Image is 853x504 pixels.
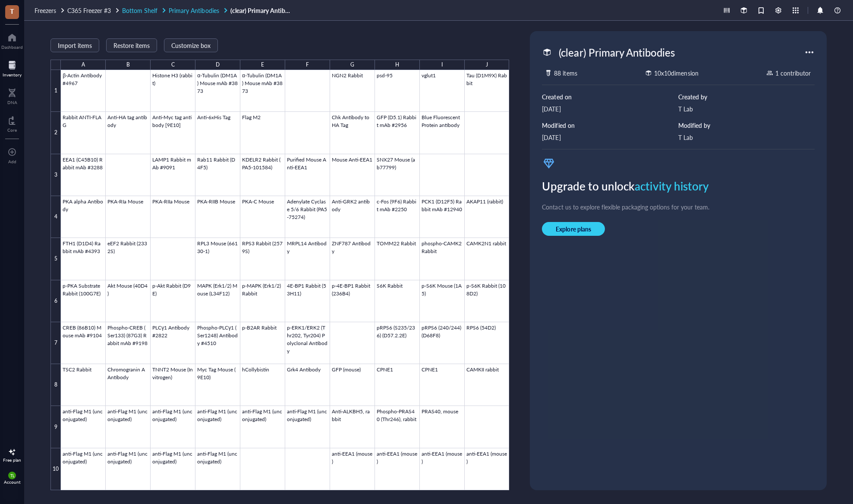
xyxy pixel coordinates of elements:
span: activity history [635,178,709,194]
div: Contact us to explore flexible packaging options for your team. [542,202,814,212]
span: TL [10,473,14,478]
a: DNA [7,86,17,105]
div: Dashboard [1,44,23,50]
div: Created by [678,92,815,101]
button: Explore plans [542,222,604,236]
a: Freezers [35,6,66,14]
div: 88 items [554,68,577,78]
div: A [82,59,85,70]
a: Bottom ShelfPrimary Antibodies [122,6,228,14]
button: Restore items [106,38,157,52]
div: DNA [7,100,17,105]
button: Import items [50,38,99,52]
div: 6 [50,280,61,322]
div: E [261,59,264,70]
button: Customize box [164,38,218,52]
div: 9 [50,406,61,448]
a: C365 Freezer #3 [67,6,120,14]
div: D [216,59,220,70]
a: (clear) Primary Antibodies [230,6,295,14]
div: (clear) Primary Antibodies [555,43,678,61]
div: 1 [50,70,61,112]
div: B [126,59,130,70]
div: C [171,59,175,70]
div: 8 [50,364,61,406]
div: Free plan [3,457,21,463]
div: [DATE] [542,133,678,142]
div: I [441,59,443,70]
span: Bottom Shelf [122,6,157,15]
div: Created on [542,92,678,101]
span: C365 Freezer #3 [67,6,111,15]
span: Freezers [35,6,56,15]
div: 2 [50,112,61,154]
div: Core [7,127,17,133]
a: Dashboard [1,31,23,50]
div: T Lab [678,133,815,142]
div: Modified by [678,120,815,130]
span: Customize box [171,42,211,49]
span: Primary Antibodies [169,6,219,15]
div: 10 x 10 dimension [654,68,698,78]
div: 7 [50,322,61,364]
div: 10 [50,448,61,490]
div: Upgrade to unlock [542,177,814,195]
a: Core [7,114,17,133]
div: Inventory [3,72,22,77]
div: Add [8,159,16,164]
span: Restore items [113,42,150,49]
div: 3 [50,154,61,196]
div: G [350,59,354,70]
div: T Lab [678,104,815,114]
span: Explore plans [556,225,591,233]
span: Import items [58,42,92,49]
div: F [306,59,309,70]
div: [DATE] [542,104,678,114]
a: Inventory [3,58,22,77]
div: J [486,59,488,70]
div: 5 [50,238,61,280]
span: T [10,6,14,16]
a: Explore plans [542,222,814,236]
div: Account [4,479,21,485]
div: H [395,59,399,70]
div: 4 [50,196,61,238]
div: Modified on [542,120,678,130]
div: 1 contributor [775,68,811,78]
